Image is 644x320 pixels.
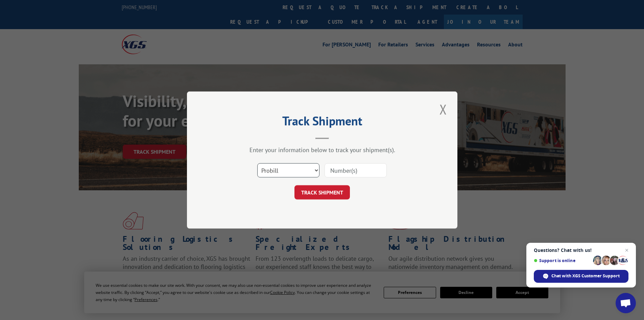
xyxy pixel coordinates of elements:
[437,100,449,119] button: Close modal
[221,116,424,129] h2: Track Shipment
[221,146,424,154] div: Enter your information below to track your shipment(s).
[325,163,387,177] input: Number(s)
[534,270,628,283] span: Chat with XGS Customer Support
[551,273,620,279] span: Chat with XGS Customer Support
[534,248,628,253] span: Questions? Chat with us!
[534,258,591,263] span: Support is online
[294,185,350,199] button: TRACK SHIPMENT
[616,293,636,313] a: Open chat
